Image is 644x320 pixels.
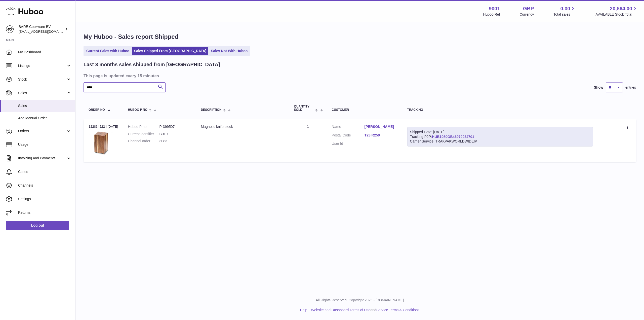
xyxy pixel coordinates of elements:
span: Order No [89,108,105,112]
dt: Postal Code [332,133,365,139]
span: Listings [18,63,66,68]
div: Huboo Ref [483,12,500,17]
dd: 3083 [159,139,191,144]
dt: Channel order [128,139,159,144]
h1: My Huboo - Sales report Shipped [84,33,636,41]
td: 1 [289,119,327,162]
div: Carrier Service: TRAKPAKWORLDWIDEIP [410,139,590,144]
div: Customer [332,108,397,112]
span: Add Manual Order [18,116,71,121]
label: Show [594,85,603,90]
strong: GBP [523,5,534,12]
span: Orders [18,129,66,133]
dt: Current identifier [128,132,159,136]
span: entries [625,85,636,90]
h3: This page is updated every 15 minutes [84,73,635,79]
span: 20,864.00 [610,5,632,12]
a: Website and Dashboard Terms of Use [311,308,370,312]
span: Description [201,108,222,112]
span: Settings [18,197,71,201]
a: 20,864.00 AVAILABLE Stock Total [595,5,638,17]
a: Sales Not With Huboo [209,47,249,55]
div: Tracking P2P: [407,127,593,147]
div: Magnetic knife block [201,124,284,129]
a: [PERSON_NAME] [365,124,397,129]
span: Sales [18,103,71,108]
dt: Huboo P no [128,124,159,129]
dd: P-399507 [159,124,191,129]
div: Tracking [407,108,593,112]
span: Sales [18,91,66,95]
a: Service Terms & Conditions [376,308,420,312]
p: All Rights Reserved. Copyright 2025 - [DOMAIN_NAME] [79,298,640,303]
img: info@barecookware.com [6,25,14,33]
a: 0.00 Total sales [553,5,576,17]
dt: Name [332,124,365,130]
a: T23 R259 [365,133,397,138]
h2: Last 3 months sales shipped from [GEOGRAPHIC_DATA] [84,61,220,68]
span: My Dashboard [18,50,71,55]
div: 122834222 | [DATE] [89,124,118,129]
span: Usage [18,142,71,147]
div: Currency [520,12,534,17]
span: AVAILABLE Stock Total [595,12,638,17]
a: Help [300,308,307,312]
span: Channels [18,183,71,188]
a: HUB1080GB46979934701 [432,135,474,139]
div: Shipped Date: [DATE] [410,130,590,134]
span: Quantity Sold [294,105,314,112]
strong: 9001 [489,5,500,12]
span: Stock [18,77,66,82]
a: Log out [6,221,69,230]
li: and [309,308,419,312]
span: Total sales [553,12,576,17]
span: 0.00 [560,5,570,12]
span: Returns [18,210,71,215]
a: Current Sales with Huboo [85,47,131,55]
img: 90011723728134.jpg [89,130,114,156]
div: BARE Cookware BV [19,24,64,34]
dt: User Id [332,141,365,146]
span: Cases [18,169,71,174]
span: [EMAIL_ADDRESS][DOMAIN_NAME] [19,29,74,33]
span: Invoicing and Payments [18,156,66,161]
span: Huboo P no [128,108,147,112]
dd: B010 [159,132,191,136]
a: Sales Shipped From [GEOGRAPHIC_DATA] [132,47,208,55]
